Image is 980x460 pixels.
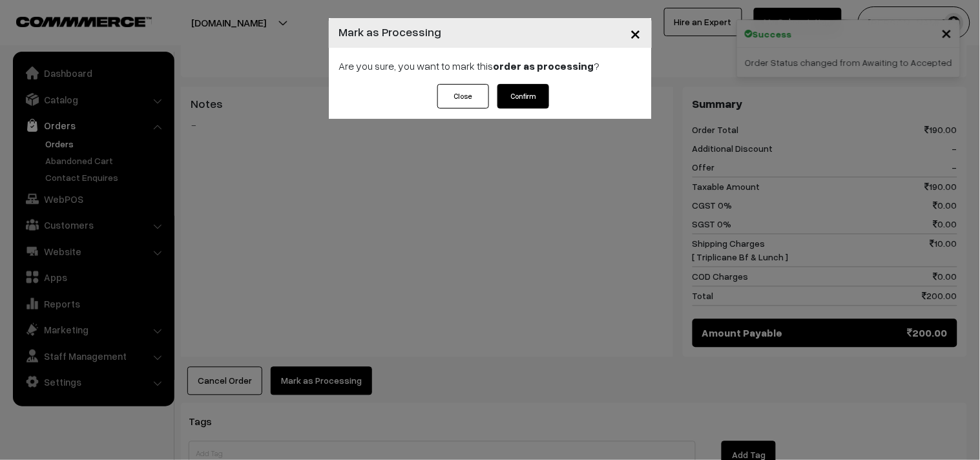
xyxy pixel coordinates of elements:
[339,23,442,41] h4: Mark as Processing
[437,84,489,109] button: Close
[494,59,594,72] strong: order as processing
[329,48,652,84] div: Are you sure, you want to mark this ?
[631,21,641,45] span: ×
[497,84,549,109] button: Confirm
[620,13,652,53] button: Close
